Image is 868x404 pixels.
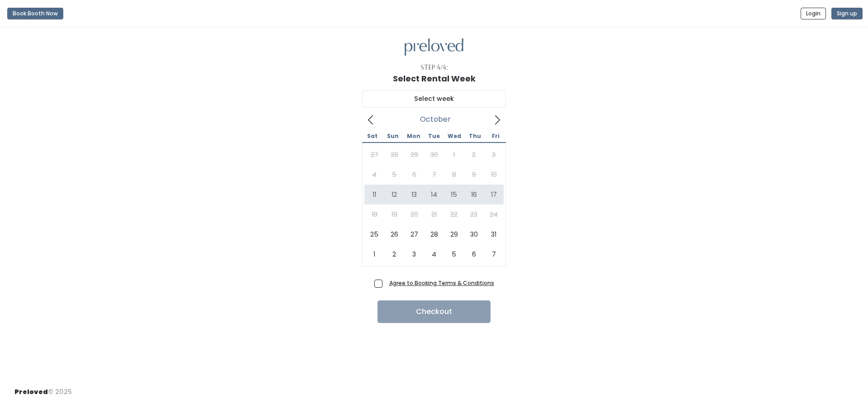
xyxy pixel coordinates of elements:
[364,244,384,264] span: November 1, 2025
[403,133,424,139] span: Mon
[464,244,484,264] span: November 6, 2025
[404,244,424,264] span: November 3, 2025
[7,8,63,19] button: Book Booth Now
[404,224,424,244] span: October 27, 2025
[424,133,444,139] span: Tue
[364,224,384,244] span: October 25, 2025
[424,185,444,204] span: October 14, 2025
[420,118,451,121] span: October
[420,63,448,72] div: Step 4/4:
[444,185,464,204] span: October 15, 2025
[484,244,504,264] span: November 7, 2025
[362,90,506,108] input: Select week
[464,185,484,204] span: October 16, 2025
[384,224,404,244] span: October 26, 2025
[444,224,464,244] span: October 29, 2025
[444,244,464,264] span: November 5, 2025
[404,185,424,204] span: October 13, 2025
[393,74,476,83] h1: Select Rental Week
[424,224,444,244] span: October 28, 2025
[384,244,404,264] span: November 2, 2025
[7,4,63,24] a: Book Booth Now
[831,8,863,19] button: Sign up
[464,224,484,244] span: October 30, 2025
[384,185,404,204] span: October 12, 2025
[389,279,494,287] a: Agree to Booking Terms & Conditions
[362,133,382,139] span: Sat
[801,8,826,19] button: Login
[14,380,72,397] div: © 2025
[364,185,384,204] span: October 11, 2025
[377,300,491,323] button: Checkout
[382,133,403,139] span: Sun
[484,224,504,244] span: October 31, 2025
[444,133,465,139] span: Wed
[484,185,504,204] span: October 17, 2025
[14,387,48,396] span: Preloved
[405,38,463,56] img: preloved logo
[486,133,506,139] span: Fri
[465,133,485,139] span: Thu
[424,244,444,264] span: November 4, 2025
